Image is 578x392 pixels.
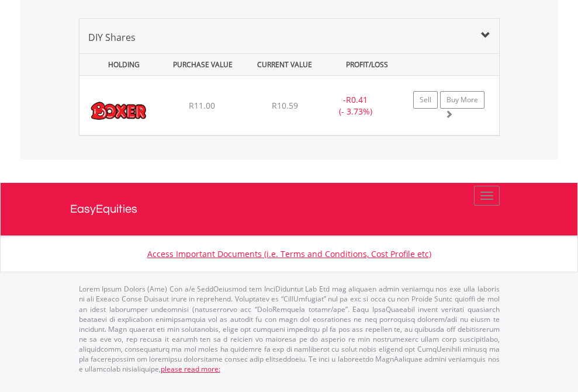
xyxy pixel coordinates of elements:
[327,54,407,75] div: PROFIT/LOSS
[161,364,220,374] a: please read more:
[189,100,215,111] span: R11.00
[319,94,392,117] div: - (- 3.73%)
[413,91,438,109] a: Sell
[245,54,324,75] div: CURRENT VALUE
[85,91,153,132] img: EQU.ZA.BOX.png
[147,248,431,259] a: Access Important Documents (i.e. Terms and Conditions, Cost Profile etc)
[88,31,136,44] span: DIY Shares
[79,284,500,374] p: Lorem Ipsum Dolors (Ame) Con a/e SeddOeiusmod tem InciDiduntut Lab Etd mag aliquaen admin veniamq...
[346,94,368,105] span: R0.41
[70,183,508,235] a: EasyEquities
[272,100,298,111] span: R10.59
[81,54,160,75] div: HOLDING
[440,91,484,109] a: Buy More
[163,54,243,75] div: PURCHASE VALUE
